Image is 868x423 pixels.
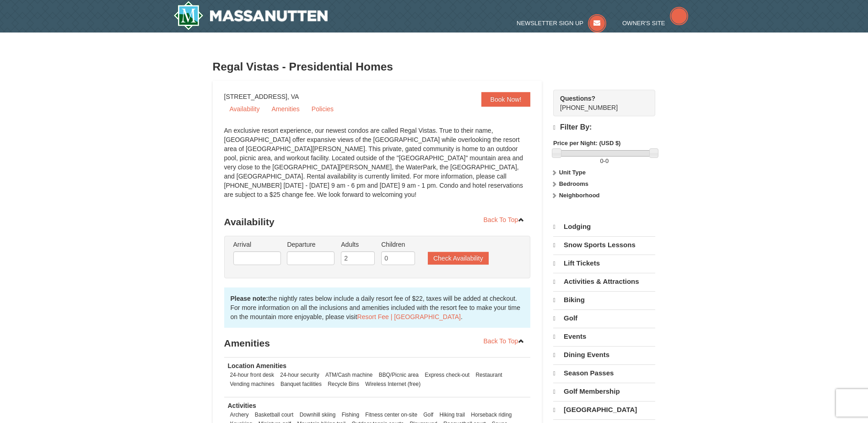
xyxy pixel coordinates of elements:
[340,410,361,419] li: Fishing
[228,402,256,409] strong: Activities
[213,58,656,76] h3: Regal Vistas - Presidential Homes
[560,94,639,111] span: [PHONE_NUMBER]
[553,346,655,363] a: Dining Events
[553,401,655,418] a: [GEOGRAPHIC_DATA]
[553,236,655,254] a: Snow Sports Lessons
[224,126,531,208] div: An exclusive resort experience, our newest condos are called Regal Vistas. True to their name, [G...
[323,370,375,380] li: ATM/Cash machine
[553,123,655,132] h4: Filter By:
[421,410,436,419] li: Golf
[553,273,655,290] a: Activities & Attractions
[600,157,603,164] span: 0
[517,20,583,27] span: Newsletter Sign Up
[341,240,375,249] label: Adults
[560,95,595,102] strong: Questions?
[224,334,531,352] h3: Amenities
[228,362,287,369] strong: Location Amenities
[173,1,328,30] img: Massanutten Resort Logo
[481,92,531,107] a: Book Now!
[553,218,655,235] a: Lodging
[306,102,339,116] a: Policies
[357,313,461,320] a: Resort Fee | [GEOGRAPHIC_DATA]
[553,291,655,309] a: Biking
[224,213,531,231] h3: Availability
[228,410,251,419] li: Archery
[224,102,265,116] a: Availability
[253,410,296,419] li: Basketball court
[553,140,620,146] strong: Price per Night: (USD $)
[473,370,504,380] li: Restaurant
[278,380,324,389] li: Banquet facilities
[278,370,321,380] li: 24-hour security
[363,410,420,419] li: Fitness center on-site
[478,334,531,348] a: Back To Top
[517,20,606,27] a: Newsletter Sign Up
[478,213,531,227] a: Back To Top
[437,410,467,419] li: Hiking trail
[559,192,600,199] strong: Neighborhood
[228,370,277,380] li: 24-hour front desk
[553,364,655,382] a: Season Passes
[363,380,423,389] li: Wireless Internet (free)
[381,240,415,249] label: Children
[377,370,421,380] li: BBQ/Picnic area
[622,20,665,27] span: Owner's Site
[228,380,277,389] li: Vending machines
[605,157,609,164] span: 0
[422,370,472,380] li: Express check-out
[325,380,361,389] li: Recycle Bins
[469,410,514,419] li: Horseback riding
[297,410,338,419] li: Downhill skiing
[287,240,334,249] label: Departure
[428,252,489,265] button: Check Availability
[559,169,586,176] strong: Unit Type
[553,309,655,327] a: Golf
[622,20,688,27] a: Owner's Site
[224,287,531,328] div: the nightly rates below include a daily resort fee of $22, taxes will be added at checkout. For m...
[231,295,268,302] strong: Please note:
[553,157,655,166] label: -
[553,255,655,272] a: Lift Tickets
[173,1,328,30] a: Massanutten Resort
[559,180,588,187] strong: Bedrooms
[266,102,305,116] a: Amenities
[553,328,655,345] a: Events
[553,383,655,400] a: Golf Membership
[233,240,281,249] label: Arrival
